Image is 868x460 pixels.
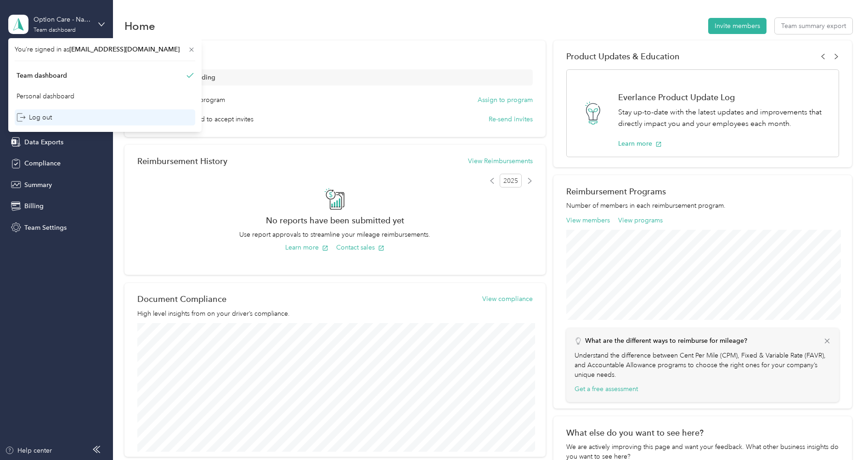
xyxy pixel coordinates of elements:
[137,216,533,225] h2: No reports have been submitted yet
[34,28,76,33] div: Team dashboard
[152,114,254,124] span: 1121 drivers need to accept invites
[566,428,839,437] div: What else do you want to see here?
[708,18,767,34] button: Invite members
[585,336,747,346] p: What are the different ways to reimburse for mileage?
[618,139,662,148] button: Learn more
[618,92,829,102] h1: Everlance Product Update Log
[817,409,868,460] iframe: Everlance-gr Chat Button Frame
[137,230,533,239] p: Use report approvals to streamline your mileage reimbursements.
[137,294,226,304] h2: Document Compliance
[468,156,533,166] button: View Reimbursements
[566,51,680,61] span: Product Updates & Education
[24,223,67,233] span: Team Settings
[24,201,44,211] span: Billing
[124,21,155,31] h1: Home
[618,216,663,225] button: View programs
[618,107,829,129] p: Stay up-to-date with the latest updates and improvements that directly impact you and your employ...
[137,309,533,318] p: High level insights from on your driver’s compliance.
[775,18,852,34] button: Team summary export
[482,294,533,304] button: View compliance
[5,446,52,455] button: Help center
[566,216,610,225] button: View members
[285,243,328,252] button: Learn more
[566,201,839,210] p: Number of members in each reimbursement program.
[336,243,384,252] button: Contact sales
[566,187,839,196] h2: Reimbursement Programs
[575,351,831,380] p: Understand the difference between Cent Per Mile (CPM), Fixed & Variable Rate (FAVR), and Accounta...
[500,174,522,187] span: 2025
[137,51,533,61] div: My Tasks
[489,114,533,124] button: Re-send invites
[15,45,195,54] span: You’re signed in as
[17,71,67,80] div: Team dashboard
[17,91,74,101] div: Personal dashboard
[478,95,533,105] button: Assign to program
[24,180,52,190] span: Summary
[24,159,61,168] span: Compliance
[69,45,180,53] span: [EMAIL_ADDRESS][DOMAIN_NAME]
[137,156,227,166] h2: Reimbursement History
[575,384,638,394] button: Get a free assessment
[24,137,63,147] span: Data Exports
[34,15,91,24] div: Option Care - Naven Health
[17,113,52,122] div: Log out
